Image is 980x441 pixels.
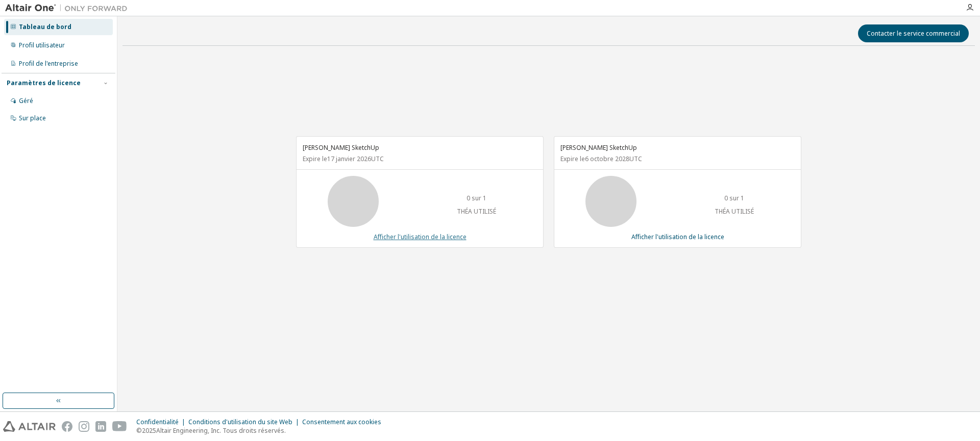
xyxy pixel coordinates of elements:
font: THÉA UTILISÉ [457,207,496,216]
font: Confidentialité [136,418,179,426]
font: © [136,426,142,435]
font: 0 sur 1 [467,194,486,202]
font: Afficher l'utilisation de la licence [374,232,467,241]
font: 17 janvier 2026 [327,154,371,163]
font: UTC [629,154,642,163]
font: [PERSON_NAME] SketchUp [303,143,379,152]
font: Expire le [560,154,585,163]
font: Géré [19,96,33,105]
font: Expire le [303,154,327,163]
font: THÉA UTILISÉ [715,207,754,216]
font: 0 sur 1 [724,194,744,202]
font: Paramètres de licence [7,79,81,87]
img: linkedin.svg [95,421,106,432]
img: Altaïr Un [5,3,133,13]
font: Tableau de bord [19,22,71,31]
font: Profil de l'entreprise [19,59,78,68]
font: Profil utilisateur [19,41,65,49]
font: UTC [371,154,384,163]
img: facebook.svg [62,421,72,432]
font: Conditions d'utilisation du site Web [188,418,292,426]
img: altair_logo.svg [3,421,56,432]
font: 2025 [142,426,156,435]
img: youtube.svg [112,421,127,432]
font: Consentement aux cookies [302,418,381,426]
font: Afficher l'utilisation de la licence [631,232,724,241]
font: Sur place [19,114,46,122]
font: Altair Engineering, Inc. Tous droits réservés. [156,426,286,435]
font: 6 octobre 2028 [585,154,629,163]
font: Contacter le service commercial [867,29,960,38]
font: [PERSON_NAME] SketchUp [560,143,637,152]
button: Contacter le service commercial [858,24,969,42]
img: instagram.svg [79,421,89,432]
